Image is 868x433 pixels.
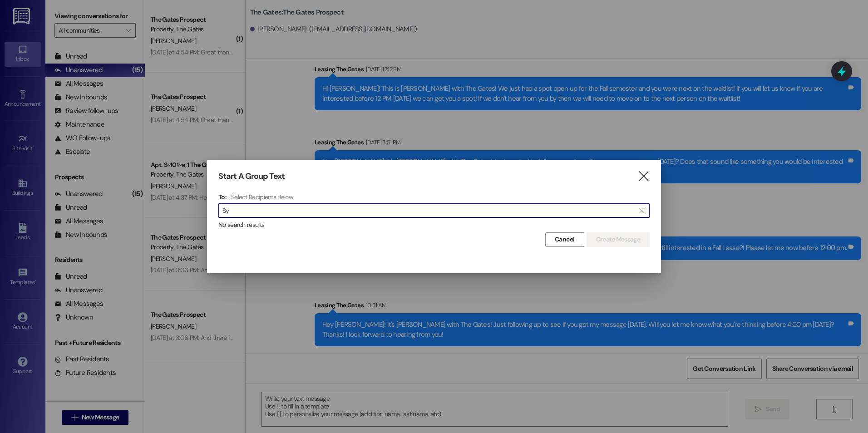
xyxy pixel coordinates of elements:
[635,204,649,217] button: Clear text
[222,204,635,217] input: Search for any contact or apartment
[587,232,650,247] button: Create Message
[218,171,285,182] h3: Start A Group Text
[555,235,575,244] span: Cancel
[637,172,650,181] i: 
[639,207,644,214] i: 
[545,232,584,247] button: Cancel
[596,235,640,244] span: Create Message
[218,220,650,230] div: No search results
[231,193,293,201] h4: Select Recipients Below
[218,193,227,201] h3: To:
